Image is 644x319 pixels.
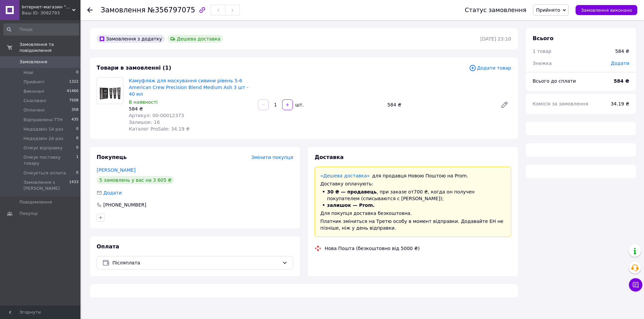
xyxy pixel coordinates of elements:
[129,119,160,125] span: Залишок: 16
[129,105,253,112] div: 584 ₴
[97,78,123,104] img: Камуфляж для маскування сивини рівень 5-6 American Crew Precision Blend Medium Ash 3 шт - 40 мл
[22,4,72,10] span: Інтернет-магазин "Світ краси"
[315,154,344,160] span: Доставка
[97,35,165,43] div: Замовлення з додатку
[533,61,552,66] span: Знижка
[629,278,642,292] button: Чат з покупцем
[76,170,78,176] span: 0
[76,145,78,151] span: 0
[576,5,637,15] button: Замовлення виконано
[76,126,78,132] span: 0
[23,136,63,142] span: Недодзвін 2й раз
[76,154,78,166] span: 1
[76,136,78,142] span: 0
[97,154,127,160] span: Покупець
[69,179,78,191] span: 1433
[76,70,78,76] span: 0
[320,218,505,231] div: Платник зміниться на Третю особу в момент відправки. Додавайте ЕН не пізніше, ніж у день відправки.
[498,98,511,111] a: Редагувати
[320,188,505,202] li: , при заказе от 700 ₴ , когда он получен покупателем (списываются с [PERSON_NAME]);
[536,7,560,13] span: Прийнято
[533,49,551,54] span: 1 товар
[23,145,63,151] span: Очікує відправку
[480,36,511,42] time: [DATE] 23:10
[23,107,45,113] span: Оплачені
[97,167,136,173] a: [PERSON_NAME]
[22,10,80,16] div: Ваш ID: 3092793
[614,78,629,84] b: 584 ₴
[148,6,195,14] span: №356797075
[19,199,52,205] span: Повідомлення
[23,88,44,94] span: Виконані
[129,113,184,118] span: Артикул: 00-00012373
[97,176,174,184] div: 5 замовлень у вас на 3 605 ₴
[129,99,158,105] span: В наявності
[23,98,46,104] span: Скасовані
[533,78,576,84] span: Всього до сплати
[611,101,629,106] span: 34.19 ₴
[320,210,505,217] div: Для покупця доставка безкоштовна.
[97,65,171,71] span: Товари в замовленні (1)
[23,117,62,123] span: Відправлена ТТН
[320,180,505,187] div: Доставку оплачують:
[533,35,553,42] span: Всього
[67,88,78,94] span: 41460
[581,8,632,13] span: Замовлення виконано
[19,42,80,54] span: Замовлення та повідомлення
[385,100,495,109] div: 584 ₴
[129,78,249,97] a: Камуфляж для маскування сивини рівень 5-6 American Crew Precision Blend Medium Ash 3 шт - 40 мл
[167,35,223,43] div: Дешева доставка
[97,243,119,250] span: Оплата
[103,202,147,208] div: [PHONE_NUMBER]
[320,172,505,179] div: для продавця Новою Поштою на Prom.
[69,98,78,104] span: 7508
[320,173,370,178] a: «Дешева доставка»
[23,170,66,176] span: Очікується оплата
[23,154,76,166] span: Очікує поставку товару
[71,107,78,113] span: 358
[71,117,78,123] span: 435
[465,7,527,13] div: Статус замовлення
[615,48,629,55] div: 584 ₴
[23,126,63,132] span: Недодзвін 1й раз
[533,101,588,106] span: Комісія за замовлення
[293,101,304,108] div: шт.
[251,155,293,160] span: Змінити покупця
[101,6,146,14] span: Замовлення
[611,61,629,66] span: Додати
[69,79,78,85] span: 1322
[327,189,377,194] span: 30 ₴ — продавець
[23,70,33,76] span: Нові
[19,211,38,217] span: Покупці
[469,64,511,72] span: Додати товар
[103,190,122,195] span: Додати
[323,245,421,252] div: Нова Пошта (безкоштовно від 5000 ₴)
[87,7,93,13] div: Повернутися назад
[129,126,190,132] span: Каталог ProSale: 34.19 ₴
[112,259,279,266] span: Післяплата
[23,79,44,85] span: Прийняті
[23,179,69,191] span: Замовлення з [PERSON_NAME]
[19,59,47,65] span: Замовлення
[327,203,375,208] span: залишок — Prom.
[3,23,79,35] input: Пошук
